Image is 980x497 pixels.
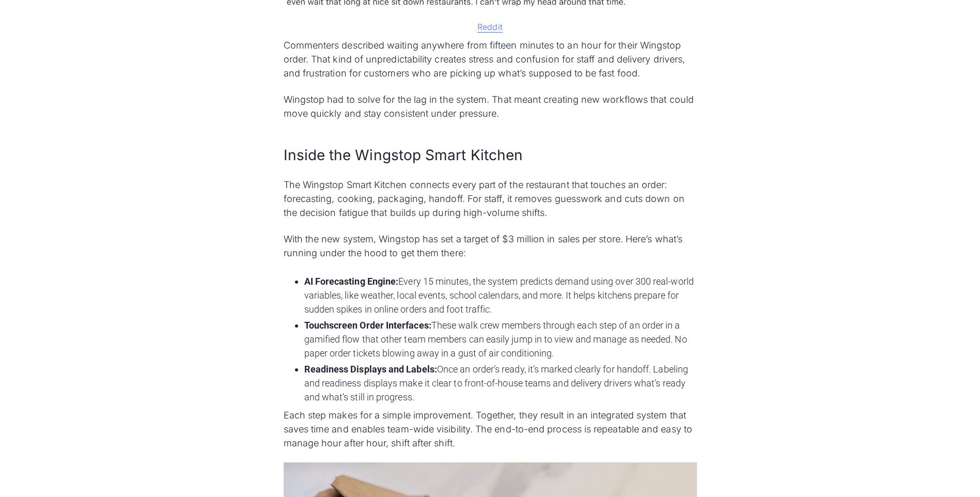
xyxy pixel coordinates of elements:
[304,362,697,404] li: Once an order’s ready, it’s marked clearly for handoff. Labeling and readiness displays make it c...
[284,38,697,80] p: Commenters described waiting anywhere from fifteen minutes to an hour for their Wingstop order. T...
[284,178,697,220] p: The Wingstop Smart Kitchen connects every part of the restaurant that touches an order: forecasti...
[284,145,697,165] h2: Inside the Wingstop Smart Kitchen
[284,408,697,450] p: Each step makes for a simple improvement. Together, they result in an integrated system that save...
[304,274,697,316] li: Every 15 minutes, the system predicts demand using over 300 real-world variables, like weather, l...
[304,320,431,331] strong: Touchscreen Order Interfaces:
[304,276,399,287] strong: AI Forecasting Engine:
[477,22,502,33] a: Reddit
[284,92,697,120] p: Wingstop had to solve for the lag in the system. That meant creating new workflows that could mov...
[284,232,697,260] p: With the new system, Wingstop has set a target of $3 million in sales per store. Here’s what’s ru...
[304,364,437,375] strong: Readiness Displays and Labels:
[304,318,697,360] li: These walk crew members through each step of an order in a gamified flow that other team members ...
